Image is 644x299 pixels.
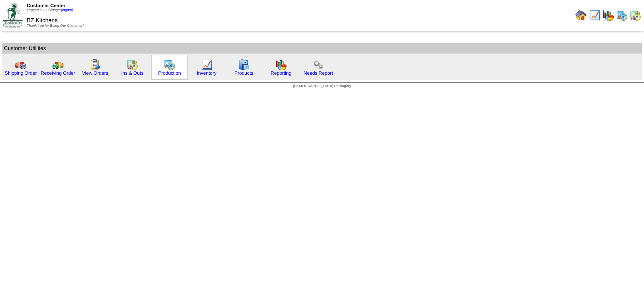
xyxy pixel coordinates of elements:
[52,59,64,70] img: truck2.gif
[575,10,587,21] img: home.gif
[27,24,84,28] span: Thank You for Being Our Customer!
[27,18,58,24] span: BZ Kitchens
[271,70,291,76] a: Reporting
[121,70,143,76] a: Ins & Outs
[2,43,642,54] td: Customer Utilities
[293,84,351,88] span: [DEMOGRAPHIC_DATA] Packaging
[275,59,287,70] img: graph.gif
[5,70,37,76] a: Shipping Order
[15,59,26,70] img: truck.gif
[201,59,212,70] img: line_graph.gif
[127,59,138,70] img: calendarinout.gif
[27,3,65,8] span: Customer Center
[589,10,600,21] img: line_graph.gif
[235,70,254,76] a: Products
[164,59,175,70] img: calendarprod.gif
[616,10,628,21] img: calendarprod.gif
[89,59,101,70] img: workorder.gif
[630,10,641,21] img: calendarinout.gif
[603,10,614,21] img: graph.gif
[82,70,108,76] a: View Orders
[27,8,73,12] span: Logged in as Glanger
[313,59,324,70] img: workflow.png
[41,70,75,76] a: Receiving Order
[304,70,333,76] a: Needs Report
[3,3,23,27] img: ZoRoCo_Logo(Green%26Foil)%20jpg.webp
[61,8,73,12] a: (logout)
[197,70,217,76] a: Inventory
[158,70,181,76] a: Production
[238,59,250,70] img: cabinet.gif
